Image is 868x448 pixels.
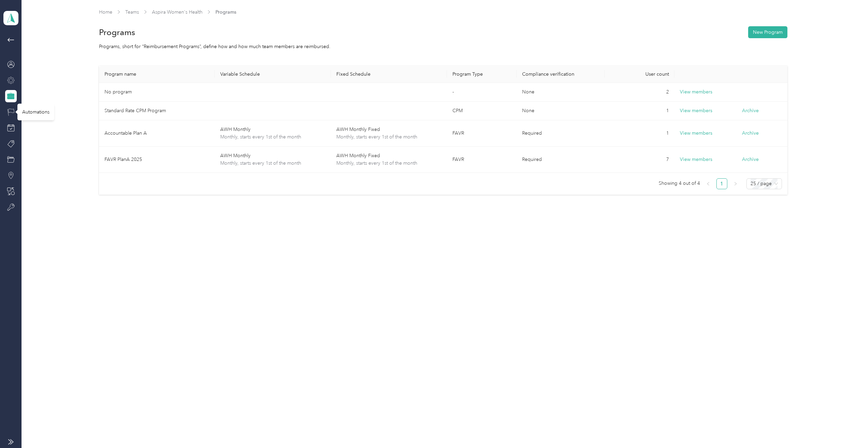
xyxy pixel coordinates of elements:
[220,160,325,167] span: Monthly, starts every 1st of the month
[220,133,325,141] span: Monthly, starts every 1st of the month
[680,107,712,115] button: View members
[99,43,787,50] div: Programs, short for “Reimbursement Programs”, define how and how much team members are reimbursed.
[748,26,787,38] button: New Program
[517,83,605,102] td: None
[746,178,782,189] div: Page Size
[605,102,674,120] td: 1
[605,147,674,173] td: 7
[17,104,54,120] div: Automations
[716,178,727,189] li: 1
[742,107,759,114] button: Archive
[336,126,442,133] span: AWH Monthly Fixed
[706,182,710,186] span: left
[152,9,202,15] a: Aspira Women's Health
[447,102,517,120] td: CPM
[605,83,674,102] td: 2
[125,9,139,15] a: Teams
[730,178,741,189] button: right
[703,178,714,189] button: left
[730,178,741,189] li: Next Page
[517,120,605,147] td: Required
[680,156,712,163] button: View members
[703,178,714,189] li: Previous Page
[751,179,778,189] span: 25 / page
[742,130,759,137] button: Archive
[447,120,517,147] td: FAVR
[517,147,605,173] td: Required
[336,152,442,160] span: AWH Monthly Fixed
[99,29,135,36] h1: Programs
[215,66,331,83] th: Variable Schedule
[336,133,442,141] span: Monthly, starts every 1st of the month
[99,120,215,147] td: Accountable Plan A
[99,66,215,83] th: Program name
[517,102,605,120] td: None
[717,179,727,189] a: 1
[99,102,215,120] td: Standard Rate CPM Program
[680,130,712,137] button: View members
[215,9,236,16] span: Programs
[447,83,517,102] td: -
[605,66,674,83] th: User count
[331,66,447,83] th: Fixed Schedule
[605,120,674,147] td: 1
[830,410,868,448] iframe: Everlance-gr Chat Button Frame
[733,182,738,186] span: right
[336,160,442,167] span: Monthly, starts every 1st of the month
[680,88,712,96] button: View members
[99,9,112,15] a: Home
[517,66,605,83] th: Compliance verification
[659,178,700,189] span: Showing 4 out of 4
[447,147,517,173] td: FAVR
[99,83,215,102] td: No program
[220,152,325,160] span: AWH Monthly
[220,126,325,133] span: AWH Monthly
[742,156,759,163] button: Archive
[447,66,517,83] th: Program Type
[99,147,215,173] td: FAVR PlanA 2025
